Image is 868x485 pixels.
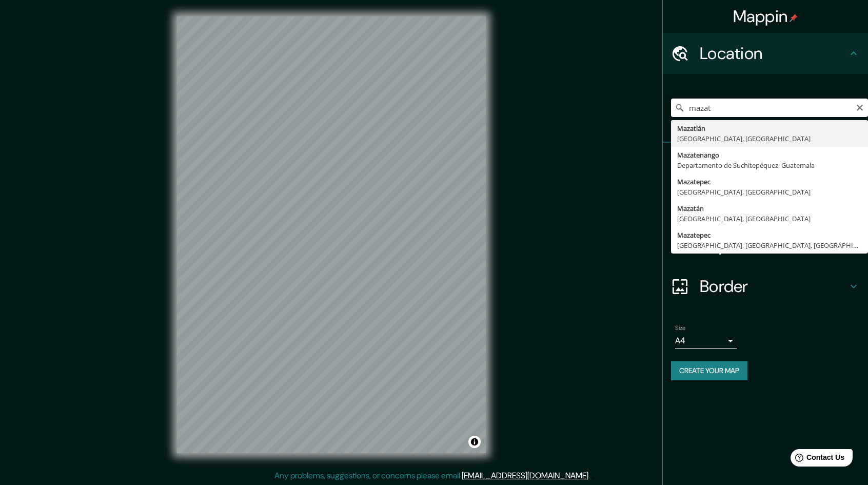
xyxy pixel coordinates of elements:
[663,143,868,184] div: Pins
[677,187,862,197] div: [GEOGRAPHIC_DATA], [GEOGRAPHIC_DATA]
[663,33,868,74] div: Location
[677,123,862,133] div: Mazatlán
[677,214,862,224] div: [GEOGRAPHIC_DATA], [GEOGRAPHIC_DATA]
[177,16,486,453] canvas: Map
[663,184,868,225] div: Style
[590,470,591,482] div: .
[671,99,868,117] input: Pick your city or area
[733,6,798,27] h4: Mappin
[591,470,594,482] div: .
[468,436,481,448] button: Toggle attribution
[677,150,862,160] div: Mazatenango
[675,324,686,333] label: Size
[677,133,862,144] div: [GEOGRAPHIC_DATA], [GEOGRAPHIC_DATA]
[677,240,862,250] div: [GEOGRAPHIC_DATA], [GEOGRAPHIC_DATA], [GEOGRAPHIC_DATA]
[671,361,747,380] button: Create your map
[462,470,588,481] a: [EMAIL_ADDRESS][DOMAIN_NAME]
[677,160,862,170] div: Departamento de Suchitepéquez, Guatemala
[700,276,847,297] h4: Border
[663,225,868,266] div: Layout
[856,102,864,112] button: Clear
[675,333,737,349] div: A4
[700,43,847,64] h4: Location
[677,177,862,187] div: Mazatepec
[790,14,798,22] img: pin-icon.png
[274,470,590,482] p: Any problems, suggestions, or concerns please email .
[677,203,862,214] div: Mazatán
[700,235,847,256] h4: Layout
[663,266,868,307] div: Border
[677,230,862,240] div: Mazatepec
[777,445,857,474] iframe: Help widget launcher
